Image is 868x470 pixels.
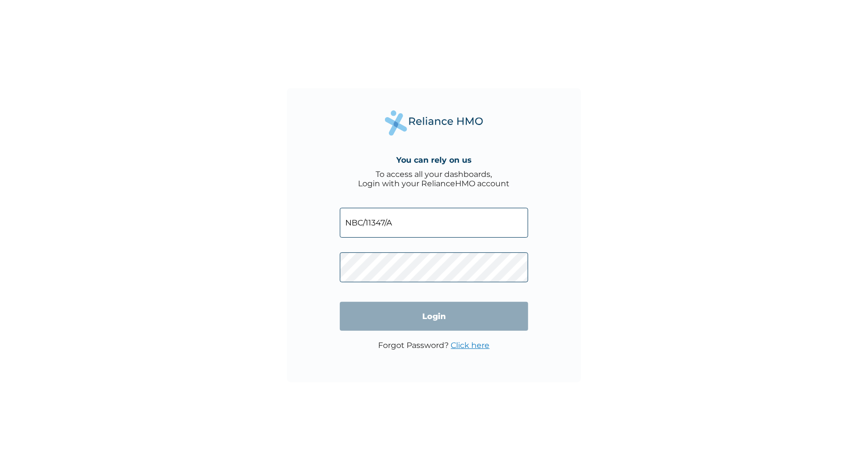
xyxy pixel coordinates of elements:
input: Email address or HMO ID [340,208,528,238]
input: Login [340,302,528,331]
a: Click here [451,341,490,350]
h4: You can rely on us [396,155,472,165]
p: Forgot Password? [379,341,490,350]
div: To access all your dashboards, Login with your RelianceHMO account [358,170,510,188]
img: Reliance Health's Logo [385,110,483,135]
